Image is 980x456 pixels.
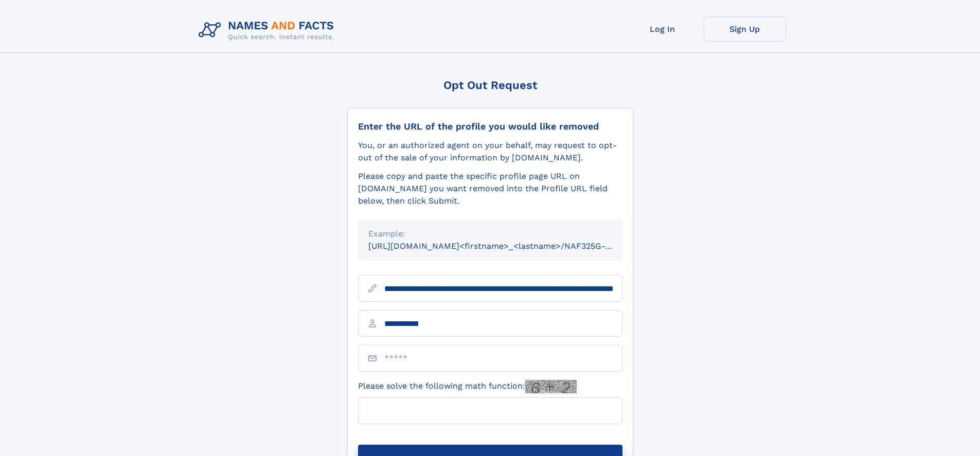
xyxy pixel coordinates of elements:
label: Please solve the following math function: [358,380,577,393]
div: Please copy and paste the specific profile page URL on [DOMAIN_NAME] you want removed into the Pr... [358,170,622,207]
div: Opt Out Request [347,79,633,92]
small: [URL][DOMAIN_NAME]<firstname>_<lastname>/NAF325G-xxxxxxxx [368,241,642,251]
a: Sign Up [704,16,786,42]
div: You, or an authorized agent on your behalf, may request to opt-out of the sale of your informatio... [358,139,622,164]
a: Log In [621,16,704,42]
img: Logo Names and Facts [194,16,343,44]
div: Enter the URL of the profile you would like removed [358,121,622,132]
div: Example: [368,228,612,240]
